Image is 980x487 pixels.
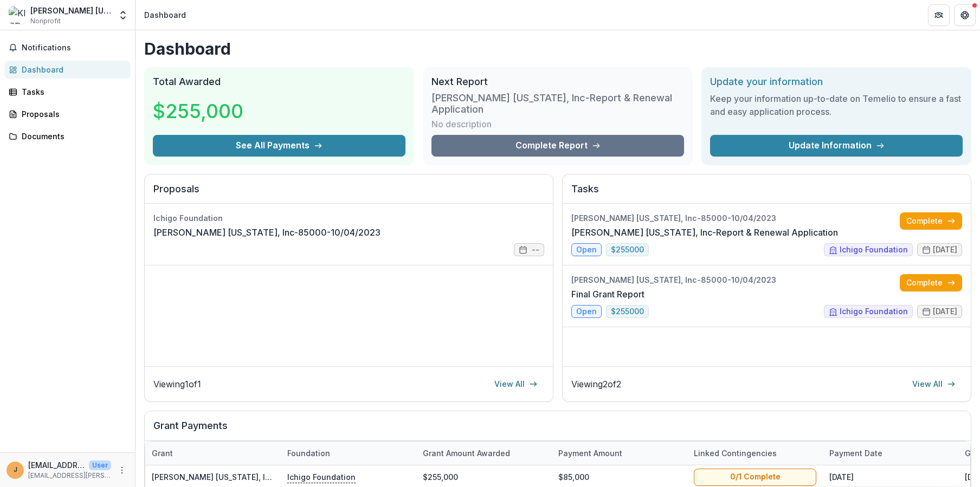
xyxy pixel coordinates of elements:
[710,76,963,88] h2: Update your information
[416,447,517,459] div: Grant amount awarded
[22,108,122,120] div: Proposals
[710,92,963,118] h3: Keep your information up-to-date on Temelio to ensure a fast and easy application process.
[145,441,281,465] div: Grant
[687,441,823,465] div: Linked Contingencies
[431,118,492,131] p: No description
[4,105,131,123] a: Proposals
[710,135,963,157] a: Update Information
[144,9,186,21] div: Dashboard
[431,76,684,88] h2: Next Report
[153,226,381,239] a: [PERSON_NAME] [US_STATE], Inc-85000-10/04/2023
[281,441,416,465] div: Foundation
[571,226,838,239] a: [PERSON_NAME] [US_STATE], Inc-Report & Renewal Application
[552,441,687,465] div: Payment Amount
[153,420,962,440] h2: Grant Payments
[22,86,122,98] div: Tasks
[823,441,958,465] div: Payment date
[115,4,131,26] button: Open entity switcher
[954,4,976,26] button: Get Help
[694,468,816,485] button: 0/1 Complete
[144,39,971,59] h1: Dashboard
[22,131,122,142] div: Documents
[431,135,684,157] a: Complete Report
[22,64,122,75] div: Dashboard
[906,375,962,393] a: View All
[14,466,17,473] div: jperez-taveras@kippnyc.org
[900,212,962,230] a: Complete
[928,4,950,26] button: Partners
[488,375,544,393] a: View All
[22,43,126,53] span: Notifications
[140,7,190,23] nav: breadcrumb
[9,7,26,24] img: KIPP New York, Inc
[571,288,644,301] a: Final Grant Report
[416,441,552,465] div: Grant amount awarded
[4,61,131,79] a: Dashboard
[28,459,85,471] p: [EMAIL_ADDRESS][PERSON_NAME][DOMAIN_NAME]
[89,460,111,470] p: User
[281,447,337,459] div: Foundation
[28,471,111,480] p: [EMAIL_ADDRESS][PERSON_NAME][DOMAIN_NAME]
[30,16,61,26] span: Nonprofit
[153,76,405,88] h2: Total Awarded
[571,378,621,391] p: Viewing 2 of 2
[153,183,544,204] h2: Proposals
[153,378,201,391] p: Viewing 1 of 1
[153,135,405,157] button: See All Payments
[900,274,962,291] a: Complete
[4,39,131,56] button: Notifications
[571,183,962,204] h2: Tasks
[152,472,349,482] a: [PERSON_NAME] [US_STATE], Inc-85000-10/04/2023
[115,464,128,477] button: More
[4,127,131,145] a: Documents
[30,5,111,16] div: [PERSON_NAME] [US_STATE], Inc
[687,447,783,459] div: Linked Contingencies
[431,92,684,115] h3: [PERSON_NAME] [US_STATE], Inc-Report & Renewal Application
[287,471,356,483] p: Ichigo Foundation
[823,447,889,459] div: Payment date
[552,447,629,459] div: Payment Amount
[145,447,179,459] div: Grant
[4,83,131,101] a: Tasks
[153,96,243,126] h3: $255,000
